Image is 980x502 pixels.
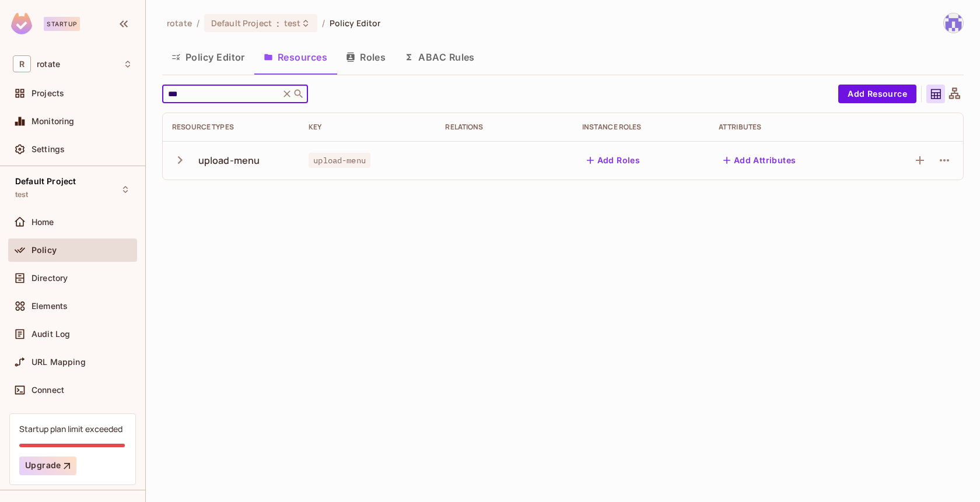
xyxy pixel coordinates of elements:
[162,43,254,72] button: Policy Editor
[44,17,80,31] div: Startup
[309,153,370,168] span: upload-menu
[19,423,123,434] div: Startup plan limit exceeded
[322,17,325,29] li: /
[582,122,700,132] div: Instance roles
[445,122,563,132] div: Relations
[32,245,57,255] span: Policy
[337,43,395,72] button: Roles
[198,154,260,167] div: upload-menu
[172,122,290,132] div: Resource Types
[19,457,76,475] button: Upgrade
[32,117,75,126] span: Monitoring
[582,151,645,170] button: Add Roles
[395,43,484,72] button: ABAC Rules
[719,151,801,170] button: Add Attributes
[32,217,54,227] span: Home
[197,17,199,29] li: /
[167,17,192,29] span: the active workspace
[719,122,857,132] div: Attributes
[276,19,280,28] span: :
[37,59,60,69] span: Workspace: rotate
[32,145,65,154] span: Settings
[15,190,29,199] span: test
[32,273,68,283] span: Directory
[254,43,337,72] button: Resources
[284,17,301,29] span: test
[11,13,32,34] img: SReyMgAAAABJRU5ErkJggg==
[32,301,68,311] span: Elements
[13,55,31,72] span: R
[309,122,426,132] div: Key
[32,385,64,395] span: Connect
[944,13,963,33] img: yoongjia@letsrotate.com
[330,17,381,29] span: Policy Editor
[32,357,86,367] span: URL Mapping
[32,89,64,98] span: Projects
[838,85,916,103] button: Add Resource
[211,17,272,29] span: Default Project
[32,329,70,339] span: Audit Log
[15,177,76,186] span: Default Project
